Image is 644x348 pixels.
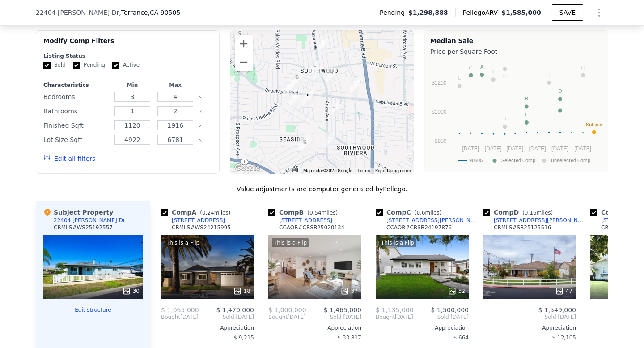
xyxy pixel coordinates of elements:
a: [STREET_ADDRESS][PERSON_NAME] [483,217,587,224]
div: [DATE] [376,314,413,321]
div: Finished Sqft [43,119,109,132]
label: Sold [43,61,66,69]
text: B [525,96,528,101]
div: Appreciation [483,324,576,331]
span: Bought [161,314,180,321]
span: $ 1,549,000 [538,306,576,314]
text: L [458,75,461,81]
a: [STREET_ADDRESS] [268,217,332,224]
button: Zoom out [235,53,253,71]
div: CRMLS # WS25192557 [54,224,113,231]
span: ( miles) [411,210,445,216]
text: 90505 [469,158,483,163]
span: $ 1,500,000 [431,306,469,314]
div: 18 [233,287,250,296]
div: CRMLS # SB25125516 [494,224,551,231]
div: 52 [448,287,465,296]
text: K [492,69,496,74]
input: Sold [43,62,51,69]
div: 22404 Reynolds Dr [303,90,313,106]
div: CRMLS # WS24215995 [172,224,231,231]
div: 22404 [PERSON_NAME] Dr [54,217,125,224]
span: $ 1,135,000 [376,306,414,314]
text: Unselected Comp [551,158,590,163]
text: G [581,65,585,70]
button: Clear [199,95,202,99]
span: Bought [268,314,288,321]
div: 4306 W 230th Pl [326,132,335,147]
img: Google [233,162,262,174]
span: $ 1,470,000 [216,306,254,314]
div: Appreciation [268,324,361,331]
svg: A chart. [430,58,602,170]
text: [DATE] [506,146,523,152]
input: Active [112,62,119,69]
div: CCAOR # CRSB25020134 [279,224,344,231]
text: J [504,116,506,121]
span: Sold [DATE] [483,314,576,321]
span: 0.16 [525,210,537,216]
div: Appreciation [161,324,254,331]
div: [STREET_ADDRESS] [172,217,225,224]
div: 4609 Jacques St [309,60,319,76]
span: $1,298,888 [408,8,448,17]
text: $1000 [432,109,447,115]
div: 30 [122,287,140,296]
text: Selected Comp [501,158,535,163]
div: Comp A [161,208,234,217]
div: [DATE] [268,314,306,321]
div: 37 [340,287,358,296]
text: $800 [435,138,447,144]
span: ( miles) [304,210,341,216]
div: Comp B [268,208,341,217]
span: Sold [DATE] [306,314,361,321]
button: Clear [199,124,202,128]
div: Bathrooms [43,105,109,117]
text: E [525,112,528,117]
div: Characteristics [43,82,109,89]
text: [DATE] [574,146,591,152]
div: This is a Flip [272,238,309,247]
div: This is a Flip [379,238,416,247]
div: Lot Size Sqft [43,133,109,146]
div: [DATE] [161,314,199,321]
div: Bedrooms [43,90,109,103]
text: F [559,100,562,105]
div: Value adjustments are computer generated by Pellego . [36,185,608,193]
span: $ 1,065,000 [161,306,199,314]
div: Subject Property [43,208,113,217]
a: Terms (opens in new tab) [357,168,370,173]
span: -$ 9,215 [232,335,254,341]
span: Pending [380,8,408,17]
span: Sold [DATE] [199,314,254,321]
span: 0.24 [202,210,214,216]
div: 22621 Ladeene Ave [329,102,339,117]
div: Min [113,82,152,89]
div: 5029 Avenue B [283,82,293,98]
div: 21510 Marjorie Ave [318,38,327,53]
div: This is a Flip [165,238,201,247]
span: 22404 [PERSON_NAME] Dr [36,8,119,17]
button: Keyboard shortcuts [292,168,298,172]
div: 22006 Marjorie Ave [326,68,336,83]
div: 22427 Ellinwood Dr [289,93,299,108]
span: -$ 12,105 [550,335,576,341]
text: [DATE] [551,146,568,152]
span: , Torrance [119,8,180,17]
button: Clear [199,110,202,113]
div: Appreciation [376,324,469,331]
button: Edit all filters [43,154,95,163]
div: Comp D [483,208,556,217]
a: Report a map error [375,168,411,173]
span: Pellego ARV [463,8,502,17]
div: Listing Status [43,52,212,60]
a: [STREET_ADDRESS][PERSON_NAME] [376,217,479,224]
label: Active [112,61,140,69]
div: [STREET_ADDRESS] [279,217,332,224]
span: ( miles) [519,210,556,216]
button: Clear [199,138,202,142]
text: $1200 [432,80,447,86]
div: Max [156,82,195,89]
text: [DATE] [529,146,546,152]
button: Edit structure [43,306,143,314]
